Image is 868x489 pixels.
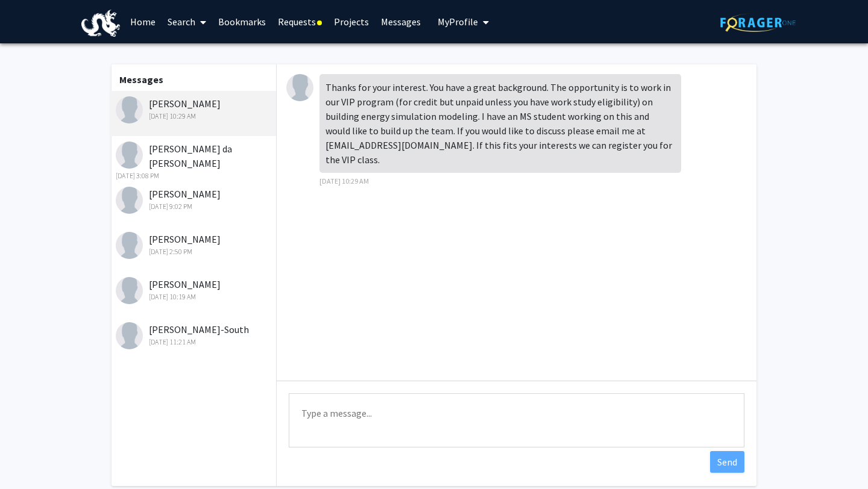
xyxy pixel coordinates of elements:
img: Patrick Gurian [116,96,143,123]
textarea: Message [289,393,744,447]
img: Jason Munshi-South [116,322,143,349]
a: Bookmarks [212,1,272,43]
img: Ben Binder-Markey [116,187,143,214]
button: Send [710,451,744,473]
div: [DATE] 2:50 PM [116,246,273,257]
a: Search [162,1,212,43]
img: Christopher Li [116,232,143,259]
a: Projects [328,1,375,43]
a: Requests [272,1,328,43]
div: [DATE] 11:21 AM [116,337,273,347]
b: Messages [119,73,163,86]
div: [DATE] 3:08 PM [116,170,273,181]
div: [PERSON_NAME] [116,277,273,302]
span: [DATE] 10:29 AM [319,176,369,185]
a: Messages [375,1,427,43]
img: Drexel University Logo [81,10,120,37]
div: [PERSON_NAME] [116,232,273,257]
div: [DATE] 10:19 AM [116,291,273,302]
img: Sean O'Donnell [116,277,143,304]
div: [DATE] 9:02 PM [116,201,273,212]
a: Home [124,1,162,43]
div: [PERSON_NAME] [116,187,273,212]
div: [DATE] 10:29 AM [116,111,273,122]
div: [PERSON_NAME] [116,96,273,122]
div: Thanks for your interest. You have a great background. The opportunity is to work in our VIP prog... [319,74,681,173]
img: Fernanda Campos da Cruz Rios [116,142,143,169]
div: [PERSON_NAME] da [PERSON_NAME] [116,142,273,181]
img: Patrick Gurian [286,74,313,101]
img: ForagerOne Logo [720,13,796,32]
div: [PERSON_NAME]-South [116,322,273,347]
span: My Profile [438,16,478,28]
